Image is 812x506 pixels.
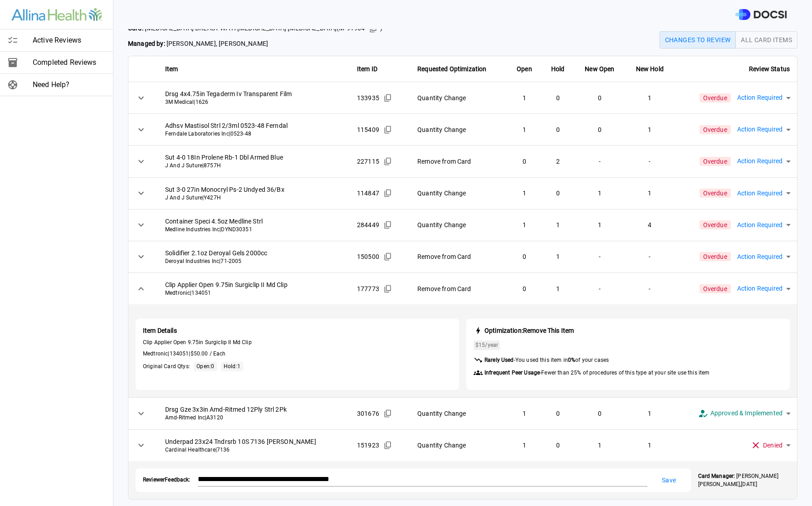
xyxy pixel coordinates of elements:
span: 284449 [357,220,379,229]
td: Remove from Card [410,273,507,305]
td: - [574,241,625,272]
span: Need Help? [33,79,106,90]
span: 115409 [357,125,379,134]
button: Copied! [381,407,395,420]
td: 0 [574,114,625,146]
span: 133935 [357,93,379,102]
div: Approved & Implemented [691,400,797,426]
td: 0 [542,114,574,146]
span: - Fewer than 25% of procedures of this type at your site use this item [484,369,710,377]
button: Copied! [381,218,395,232]
span: Action Required [737,156,783,166]
div: Action Required [731,180,797,206]
span: $15 [475,342,485,348]
span: Action Required [737,252,783,262]
button: Copied! [381,186,395,200]
span: 177773 [357,284,379,293]
span: Action Required [737,188,783,199]
strong: Infrequent Peer Usage [484,370,540,376]
td: Quantity Change [410,82,507,114]
strong: Item [165,65,178,73]
span: Underpad 23x24 Tndrsrb 10S 7136 [PERSON_NAME] [165,437,342,446]
button: Changes to Review [660,31,736,49]
span: Cardinal Healthcare | 7136 [165,446,342,454]
span: Ferndale Laboratories Inc | 0523-48 [165,130,342,138]
button: Copied! [381,123,395,136]
strong: New Open [585,65,614,73]
span: Overdue [699,284,731,293]
td: 0 [574,82,625,114]
div: Denied [744,433,797,458]
td: Quantity Change [410,177,507,209]
div: Action Required [731,276,797,302]
span: Container Speci 4.5oz Medline Strl [165,217,342,226]
td: 0 [507,146,542,177]
span: Reviewer Feedback: [143,476,191,484]
td: Remove from Card [410,241,507,272]
span: 301676 [357,409,379,418]
td: 1 [574,429,625,461]
span: [PERSON_NAME], [PERSON_NAME] [128,39,382,49]
td: 1 [507,114,542,146]
td: 1 [574,209,625,241]
button: Copied! [381,282,395,296]
td: 1 [574,177,625,209]
span: Drsg 4x4.75in Tegaderm Iv Transparent Film [165,89,342,98]
span: Medline Industries Inc | DYND30351 [165,226,342,234]
td: 0 [542,429,574,461]
button: All Card Items [735,31,797,49]
strong: Open [517,65,532,73]
span: Approved & Implemented [710,408,783,418]
strong: Card Manager: [698,473,735,479]
span: Action Required [737,220,783,230]
button: Copied! [381,91,395,105]
span: 151923 [357,441,379,450]
strong: Hold [551,65,565,73]
span: Denied [763,440,783,451]
td: 0 [542,177,574,209]
td: - [625,146,674,177]
span: Solidifier 2.1oz Deroyal Gels 2000cc [165,248,342,258]
p: [PERSON_NAME] [PERSON_NAME] , [DATE] [698,472,790,488]
span: /year [475,341,498,349]
td: Remove from Card [410,146,507,177]
td: 1 [625,398,674,429]
img: DOCSI Logo [735,9,787,20]
span: Active Reviews [33,35,106,46]
span: Overdue [699,220,731,229]
div: Action Required [731,212,797,238]
td: 1 [542,273,574,305]
span: 114847 [357,189,379,198]
td: - [625,273,674,305]
span: Overdue [699,125,731,134]
button: Copied! [381,250,395,263]
span: $50.00 / Each [191,350,226,357]
button: Copied! [381,438,395,452]
span: Overdue [699,189,731,198]
span: Original Card Qtys: [143,363,190,370]
span: Overdue [699,252,731,261]
td: - [574,273,625,305]
strong: Review Status [749,65,790,73]
div: Action Required [731,85,797,111]
td: 1 [507,209,542,241]
td: 1 [542,209,574,241]
span: Deroyal Industries Inc | 71-2005 [165,258,342,265]
strong: Item ID [357,65,377,73]
span: Medtronic | 134051 [165,289,342,297]
td: 0 [542,82,574,114]
strong: New Hold [636,65,664,73]
td: Quantity Change [410,209,507,241]
span: J And J Suture | 8757H [165,162,342,170]
span: Open: 0 [196,363,214,370]
span: - [484,356,609,364]
td: 0 [542,398,574,429]
td: 1 [625,82,674,114]
span: Action Required [737,283,783,294]
td: 2 [542,146,574,177]
td: 4 [625,209,674,241]
span: Action Required [737,124,783,135]
button: Save [655,472,684,489]
td: 1 [625,177,674,209]
span: Sut 3-0 27in Monocryl Ps-2 Undyed 36/Bx [165,185,342,194]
